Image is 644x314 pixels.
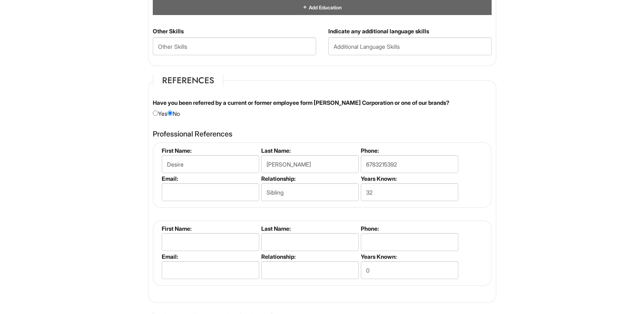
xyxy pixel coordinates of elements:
[361,147,457,154] label: Phone:
[308,4,341,11] span: Add Education
[162,253,258,260] label: Email:
[162,147,258,154] label: First Name:
[328,27,429,35] label: Indicate any additional language skills
[261,253,358,260] label: Relationship:
[328,37,492,55] input: Additional Language Skills
[153,74,223,87] legend: References
[153,27,184,35] label: Other Skills
[261,147,358,154] label: Last Name:
[261,175,358,182] label: Relationship:
[153,37,316,55] input: Other Skills
[153,99,449,107] label: Have you been referred by a current or former employee form [PERSON_NAME] Corporation or one of o...
[261,225,358,232] label: Last Name:
[162,225,258,232] label: First Name:
[147,99,498,118] div: Yes No
[302,4,341,11] a: Add Education
[162,175,258,182] label: Email:
[361,175,457,182] label: Years Known:
[361,225,457,232] label: Phone:
[153,130,492,138] h4: Professional References
[361,253,457,260] label: Years Known:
